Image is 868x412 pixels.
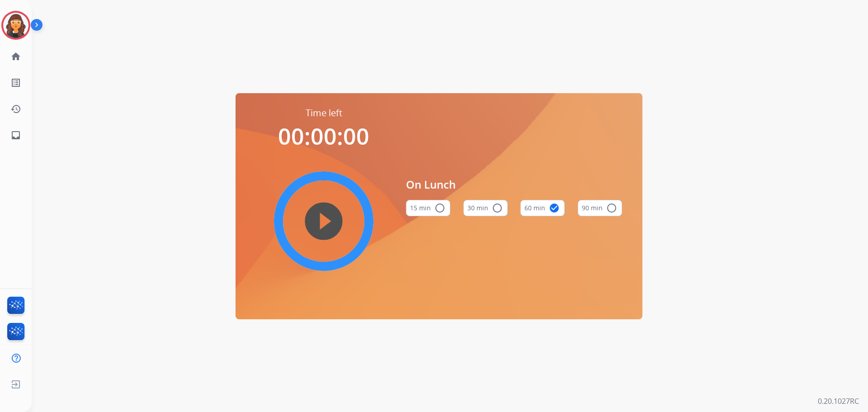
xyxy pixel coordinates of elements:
button: 60 min [520,200,565,216]
mat-icon: list_alt [10,77,21,88]
mat-icon: radio_button_unchecked [492,203,503,213]
span: On Lunch [406,176,622,193]
button: 90 min [578,200,622,216]
mat-icon: radio_button_unchecked [606,203,617,213]
mat-icon: inbox [10,130,21,141]
span: Time left [306,107,342,119]
mat-icon: check_circle [549,203,560,213]
mat-icon: history [10,104,21,114]
img: avatar [3,13,28,38]
mat-icon: home [10,51,21,62]
p: 0.20.1027RC [818,396,859,407]
button: 30 min [463,200,508,216]
span: 00:00:00 [278,121,369,152]
mat-icon: radio_button_unchecked [434,203,445,213]
mat-icon: play_circle_filled [318,216,329,227]
button: 15 min [406,200,450,216]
